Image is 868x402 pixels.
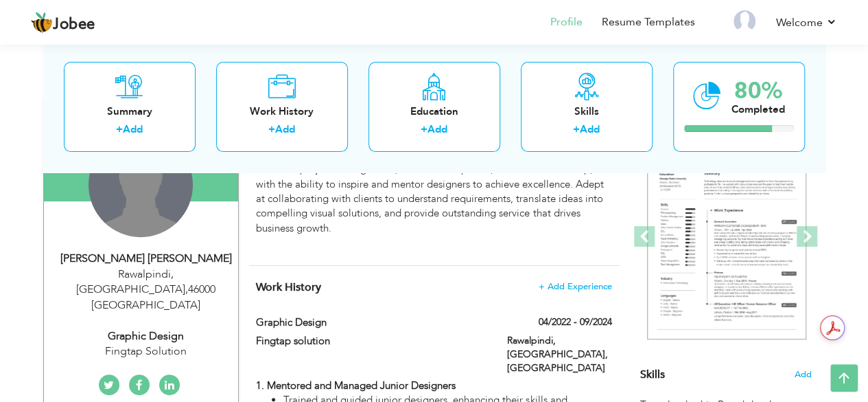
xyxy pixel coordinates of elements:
[54,251,238,267] div: [PERSON_NAME] [PERSON_NAME]
[731,102,785,117] div: Completed
[731,80,785,102] div: 80%
[75,104,185,119] div: Summary
[54,267,238,314] div: Rawalpindi, [GEOGRAPHIC_DATA] 46000 [GEOGRAPHIC_DATA]
[31,12,95,34] a: Jobee
[795,368,812,381] span: Add
[776,14,837,31] a: Welcome
[116,123,123,137] label: +
[256,315,486,330] label: Graphic Design
[507,334,612,375] label: Rawalpindi, [GEOGRAPHIC_DATA], [GEOGRAPHIC_DATA]
[256,280,611,294] h4: This helps to show the companies you have worked for.
[275,123,295,137] a: Add
[268,123,275,137] label: +
[256,334,486,348] label: Fingtap solution
[580,123,600,137] a: Add
[421,123,427,137] label: +
[427,123,447,137] a: Add
[185,282,188,297] span: ,
[539,315,612,329] label: 04/2022 - 09/2024
[550,14,583,30] a: Profile
[123,123,143,137] a: Add
[227,104,337,119] div: Work History
[256,379,456,392] strong: 1. Mentored and Managed Junior Designers
[256,133,611,250] div: Creative and results-driven Graphic Designer with a proven track record of leading successful des...
[640,367,665,382] span: Skills
[31,12,53,34] img: jobee.io
[256,280,321,295] span: Work History
[532,104,642,119] div: Skills
[573,123,580,137] label: +
[54,328,238,344] div: Graphic Design
[379,104,489,119] div: Education
[53,17,95,32] span: Jobee
[734,10,755,32] img: Profile Img
[54,344,238,359] div: Fingtap Solution
[539,282,612,291] span: + Add Experience
[602,14,695,30] a: Resume Templates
